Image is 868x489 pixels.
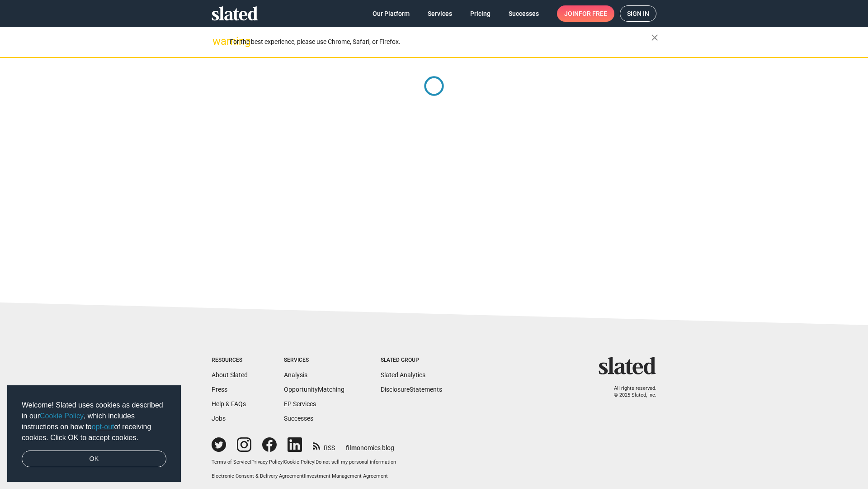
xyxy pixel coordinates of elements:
[212,36,223,47] mat-icon: warning
[381,371,425,379] a: Slated Analytics
[22,451,166,468] a: dismiss cookie message
[40,412,84,420] a: Cookie Policy
[381,386,442,393] a: DisclosureStatements
[313,438,335,452] a: RSS
[381,357,442,364] div: Slated Group
[284,415,313,422] a: Successes
[212,400,246,407] a: Help & FAQs
[420,5,459,22] a: Services
[428,5,452,22] span: Services
[230,36,651,48] div: For the best experience, please use Chrome, Safari, or Firefox.
[304,473,305,479] span: |
[212,386,227,393] a: Press
[284,386,344,393] a: OpportunityMatching
[509,5,539,22] span: Successes
[501,5,546,22] a: Successes
[579,5,607,22] span: for free
[620,5,656,22] a: Sign in
[212,371,248,379] a: About Slated
[373,5,410,22] span: Our Platform
[283,459,284,465] span: |
[22,400,166,443] span: Welcome! Slated uses cookies as described in our , which includes instructions on how to of recei...
[212,415,226,422] a: Jobs
[284,371,307,379] a: Analysis
[284,459,314,465] a: Cookie Policy
[316,459,396,466] button: Do not sell my personal information
[7,385,181,482] div: cookieconsent
[212,459,250,465] a: Terms of Service
[305,473,388,479] a: Investment Management Agreement
[564,5,607,22] span: Join
[346,436,394,452] a: filmonomics blog
[314,459,316,465] span: |
[463,5,498,22] a: Pricing
[251,459,283,465] a: Privacy Policy
[470,5,491,22] span: Pricing
[284,400,316,407] a: EP Services
[212,473,304,479] a: Electronic Consent & Delivery Agreement
[250,459,251,465] span: |
[346,444,357,451] span: film
[212,357,248,364] div: Resources
[649,32,660,43] mat-icon: close
[557,5,614,22] a: Joinfor free
[92,423,114,431] a: opt-out
[365,5,417,22] a: Our Platform
[627,6,649,21] span: Sign in
[604,385,656,398] p: All rights reserved. © 2025 Slated, Inc.
[284,357,344,364] div: Services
